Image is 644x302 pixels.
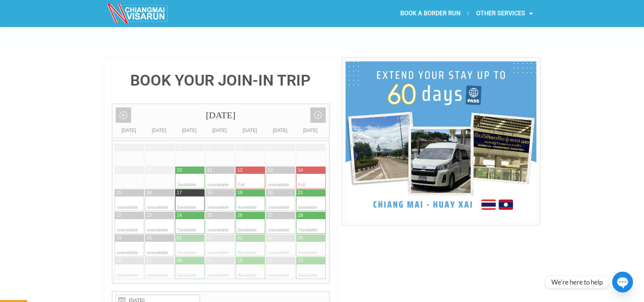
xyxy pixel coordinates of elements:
div: 15 [116,190,121,196]
a: BOOK A BORDER RUN [392,5,468,22]
div: 18 [207,190,212,196]
div: 07 [298,144,303,151]
div: [DATE] [235,127,265,134]
h4: BOOK YOUR JOIN-IN TRIP [112,73,330,88]
div: 03 [238,235,243,241]
div: 26 [238,212,243,219]
div: 11 [268,257,273,264]
div: 12 [238,167,243,173]
div: 24 [177,212,182,219]
div: 03 [177,144,182,151]
div: 05 [238,144,243,151]
div: [DATE] [144,127,174,134]
div: 23 [147,212,152,219]
div: 09 [207,257,212,264]
div: 14 [298,167,303,173]
div: 29 [116,235,121,241]
div: 16 [147,190,152,196]
div: 04 [207,144,212,151]
div: 01 [116,144,121,151]
div: 22 [116,212,121,219]
div: 07 [147,257,152,264]
div: 05 [298,235,303,241]
div: 28 [298,212,303,219]
div: [DATE] [205,127,235,134]
div: 04 [268,235,273,241]
div: [DATE] [112,104,329,127]
div: 01 [177,235,182,241]
div: [DATE] [295,127,326,134]
div: 21 [298,190,303,196]
div: 12 [298,257,303,264]
div: 10 [238,257,243,264]
div: [DATE] [174,127,205,134]
div: 30 [147,235,152,241]
div: 20 [268,190,273,196]
div: 08 [116,167,121,173]
div: [DATE] [114,127,144,134]
div: 08 [177,257,182,264]
div: 09 [147,167,152,173]
div: 02 [207,235,212,241]
div: 06 [268,144,273,151]
div: 19 [238,190,243,196]
div: 25 [207,212,212,219]
div: 11 [207,167,212,173]
nav: Menu [322,5,540,22]
div: 06 [116,257,121,264]
div: 02 [147,144,152,151]
a: OTHER SERVICES [468,5,540,22]
div: 17 [177,190,182,196]
div: 13 [268,167,273,173]
div: 10 [177,167,182,173]
div: [DATE] [265,127,295,134]
div: 27 [268,212,273,219]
